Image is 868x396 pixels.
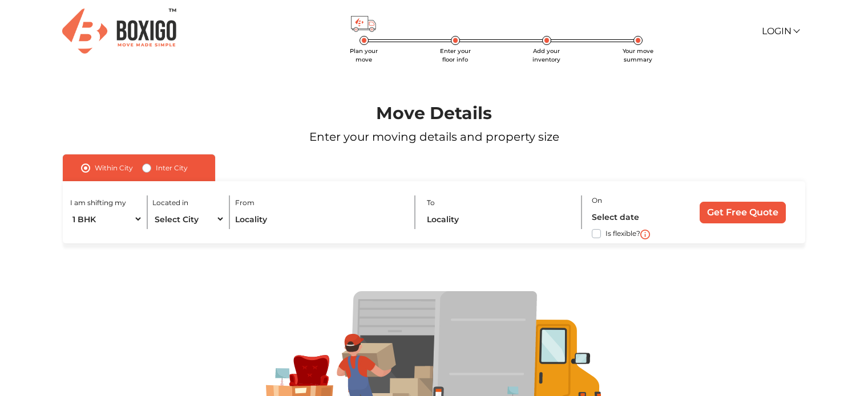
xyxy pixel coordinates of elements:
label: On [592,195,602,206]
span: Your move summary [623,47,653,63]
p: Enter your moving details and property size [35,128,833,145]
label: Is flexible? [605,227,640,239]
h1: Move Details [35,103,833,124]
label: Within City [95,161,133,175]
a: Login [762,26,798,36]
span: Add your inventory [532,47,560,63]
input: Select date [592,207,677,227]
span: Plan your move [350,47,378,63]
input: Locality [427,209,572,229]
label: Inter City [156,161,188,175]
img: Boxigo [62,9,176,54]
label: From [235,198,255,208]
label: Located in [152,198,188,208]
span: Enter your floor info [440,47,471,63]
img: i [640,230,650,239]
label: I am shifting my [70,198,126,208]
label: To [427,198,435,208]
input: Locality [235,209,405,229]
input: Get Free Quote [700,202,786,223]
